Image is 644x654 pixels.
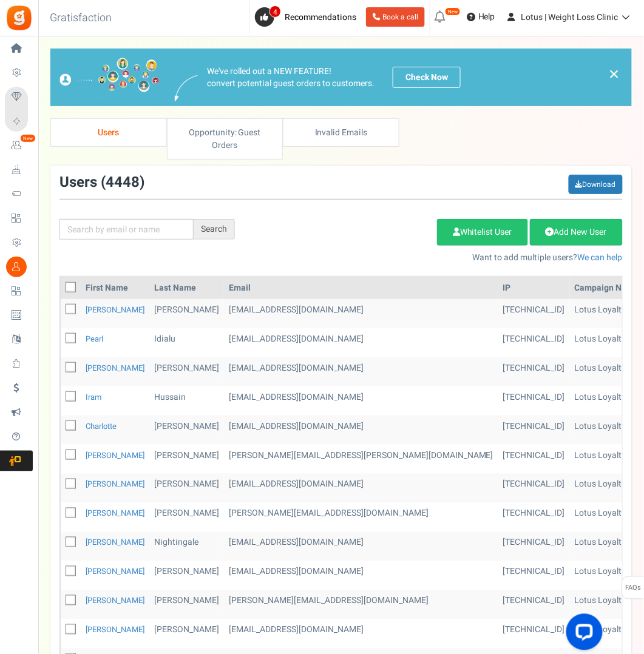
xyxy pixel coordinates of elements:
h3: Gratisfaction [36,6,125,30]
a: Download [569,175,623,194]
td: [TECHNICAL_ID] [498,445,570,474]
a: [PERSON_NAME] [86,304,144,315]
td: customer [224,619,498,649]
td: [TECHNICAL_ID] [498,474,570,503]
td: [TECHNICAL_ID] [498,590,570,619]
td: customer [224,474,498,503]
td: [PERSON_NAME] [149,445,224,474]
th: IP [498,277,570,299]
p: We've rolled out a NEW FEATURE! convert potential guest orders to customers. [207,66,375,90]
span: Recommendations [285,11,356,24]
td: customer [224,357,498,386]
a: [PERSON_NAME] [86,624,144,636]
a: Charlotte [86,420,117,432]
a: × [609,67,620,81]
td: customer [224,328,498,357]
a: Check Now [393,67,461,88]
span: 4 [269,5,281,18]
td: Hussain [149,386,224,416]
td: Nightingale [149,532,224,561]
td: [TECHNICAL_ID] [498,328,570,357]
a: Iram [86,391,101,403]
a: [PERSON_NAME] [86,537,144,548]
a: We can help [578,251,623,264]
td: customer [224,445,498,474]
em: New [445,7,461,16]
td: [TECHNICAL_ID] [498,299,570,328]
a: [PERSON_NAME] [86,450,144,461]
td: [PERSON_NAME] [149,416,224,445]
input: Search by email or name [59,219,194,240]
a: Help [462,7,500,27]
a: Pearl [86,333,103,345]
a: [PERSON_NAME] [86,595,144,607]
img: images [175,75,198,101]
td: customer [224,299,498,328]
td: customer [224,503,498,532]
td: [TECHNICAL_ID] [498,532,570,561]
th: Last Name [149,277,224,299]
div: Search [194,219,235,240]
a: [PERSON_NAME] [86,479,144,490]
span: FAQs [625,577,642,600]
td: [PERSON_NAME] [149,619,224,649]
th: First Name [81,277,149,299]
p: Want to add multiple users? [253,252,623,264]
td: [TECHNICAL_ID] [498,619,570,649]
a: Opportunity: Guest Orders [167,118,283,160]
em: New [20,134,36,143]
td: [PERSON_NAME] [149,561,224,590]
h3: Users ( ) [59,175,144,190]
a: [PERSON_NAME] [86,566,144,578]
a: Invalid Emails [283,118,399,147]
img: Gratisfaction [5,4,33,32]
td: [PERSON_NAME] [149,503,224,532]
td: customer [224,532,498,561]
td: customer [224,561,498,590]
a: Whitelist User [437,219,528,246]
td: customer [224,416,498,445]
td: [PERSON_NAME] [149,474,224,503]
span: Help [475,11,495,23]
td: Idialu [149,328,224,357]
a: 4 Recommendations [255,7,361,27]
a: Users [50,118,167,147]
td: [TECHNICAL_ID] [498,386,570,416]
td: [TECHNICAL_ID] [498,561,570,590]
td: customer [224,590,498,619]
td: [TECHNICAL_ID] [498,357,570,386]
td: [TECHNICAL_ID] [498,503,570,532]
a: New [5,135,33,156]
span: Lotus | Weight Loss Clinic [521,11,619,24]
span: 4448 [106,172,140,193]
img: images [59,58,160,97]
th: Email [224,277,498,299]
td: [PERSON_NAME] [149,299,224,328]
td: [PERSON_NAME] [149,357,224,386]
a: [PERSON_NAME] [86,362,144,374]
a: Add New User [530,219,623,246]
td: customer [224,386,498,416]
td: [PERSON_NAME] [149,590,224,619]
a: Book a call [366,7,425,27]
td: [TECHNICAL_ID] [498,416,570,445]
a: [PERSON_NAME] [86,508,144,519]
